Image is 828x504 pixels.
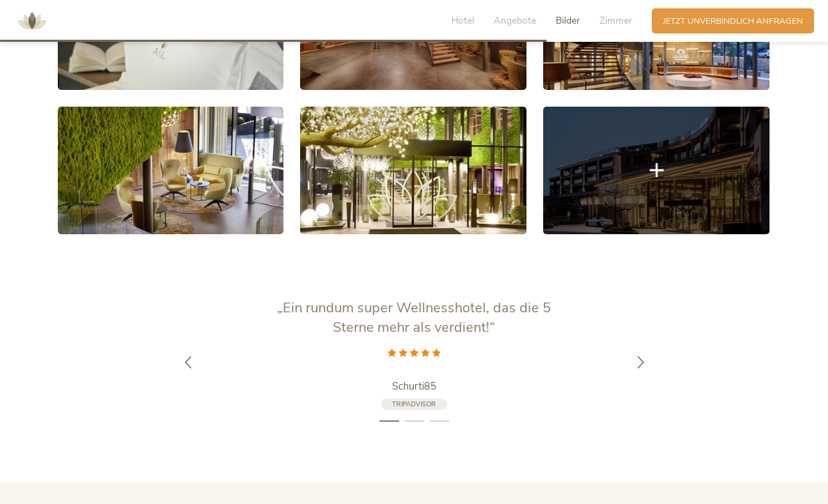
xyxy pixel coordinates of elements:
a: Schurti85 [275,379,554,393]
span: Tripadvisor [392,399,436,408]
span: Zimmer [600,14,632,27]
span: Bilder [556,14,580,27]
span: Schurti85 [392,379,437,393]
a: AMONTI & LUNARIS Wellnessresort [11,17,53,24]
span: Angebote [494,14,536,27]
span: Hotel [451,14,474,27]
span: „Ein rundum super Wellnesshotel, das die 5 Sterne mehr als verdient!“ [277,298,551,337]
span: Jetzt unverbindlich anfragen [663,15,803,27]
a: Tripadvisor [381,399,447,411]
